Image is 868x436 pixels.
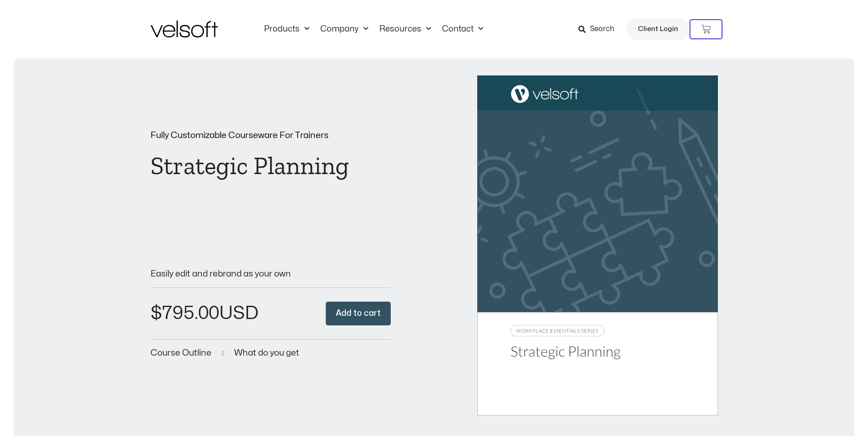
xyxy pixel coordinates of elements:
[374,24,437,34] a: ResourcesMenu Toggle
[151,349,211,357] a: Course Outline
[259,24,489,34] nav: Menu
[151,270,391,278] p: Easily edit and rebrand as your own
[626,18,690,40] a: Client Login
[151,304,219,322] bdi: 795.00
[151,131,391,140] p: Fully Customizable Courseware For Trainers
[234,349,299,357] a: What do you get
[578,21,621,37] a: Search
[151,21,218,37] img: Velsoft Training Materials
[590,23,615,35] span: Search
[151,154,391,178] h1: Strategic Planning
[326,302,391,326] button: Add to cart
[477,75,717,416] img: Second Product Image
[151,304,162,322] span: $
[315,24,374,34] a: CompanyMenu Toggle
[437,24,489,34] a: ContactMenu Toggle
[259,24,315,34] a: ProductsMenu Toggle
[638,23,678,35] span: Client Login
